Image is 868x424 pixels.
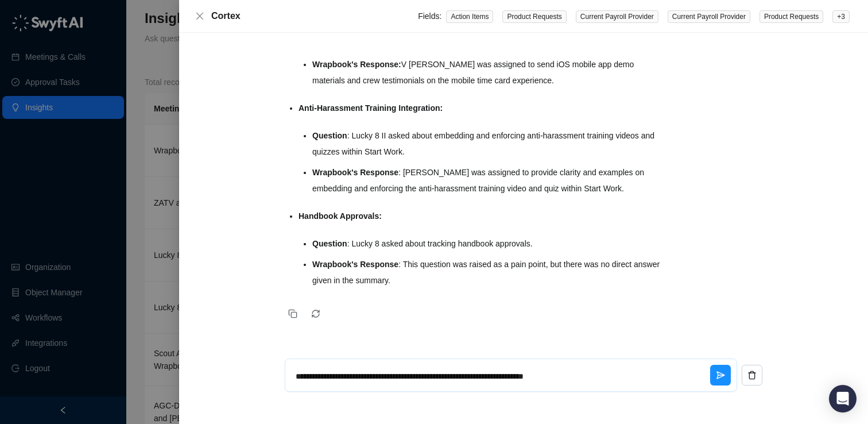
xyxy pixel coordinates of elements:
[312,128,667,160] li: : Lucky 8 II asked about embedding and enforcing anti-harassment training videos and quizzes with...
[832,10,850,23] span: + 3
[759,10,823,23] span: Product Requests
[312,256,667,288] li: : This question was raised as a pain point, but there was no direct answer given in the summary.
[312,60,401,69] strong: Wrapbook's Response:
[312,260,398,269] strong: Wrapbook's Response
[312,168,398,177] strong: Wrapbook's Response
[195,11,204,21] span: close
[312,164,667,196] li: : [PERSON_NAME] was assigned to provide clarity and examples on embedding and enforcing the anti-...
[211,9,418,23] div: Cortex
[576,10,658,23] span: Current Payroll Provider
[193,9,207,23] button: Close
[446,10,493,23] span: Action Items
[668,10,750,23] span: Current Payroll Provider
[418,11,441,21] span: Fields:
[502,10,566,23] span: Product Requests
[299,211,382,221] strong: Handbook Approvals:
[312,56,667,88] li: V [PERSON_NAME] was assigned to send iOS mobile app demo materials and crew testimonials on the m...
[299,103,443,113] strong: Anti-Harassment Training Integration:
[312,131,347,140] strong: Question
[312,239,347,248] strong: Question
[312,236,667,252] li: : Lucky 8 asked about tracking handbook approvals.
[829,385,857,413] div: Open Intercom Messenger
